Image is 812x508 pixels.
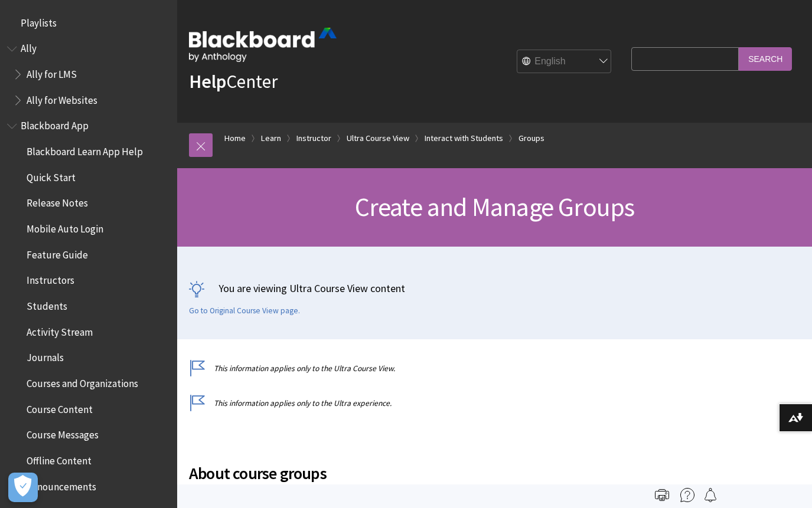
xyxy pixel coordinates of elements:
img: Blackboard by Anthology [189,28,337,62]
span: Activity Stream [27,322,93,338]
a: HelpCenter [189,70,278,93]
span: Quick Start [27,168,76,183]
select: Site Language Selector [517,50,612,74]
span: Instructors [27,271,74,287]
span: Create and Manage Groups [355,191,635,223]
span: Announcements [27,477,96,493]
button: Open Preferences [8,473,38,502]
span: Mobile Auto Login [27,219,103,235]
img: More help [680,488,694,502]
a: Go to Original Course View page. [189,306,300,316]
span: Offline Content [27,451,92,467]
a: Learn [261,131,281,146]
span: Blackboard Learn App Help [27,142,143,158]
span: Course Content [27,399,93,415]
span: Course Messages [27,425,99,441]
span: Ally for LMS [27,64,77,80]
strong: Help [189,70,226,93]
p: This information applies only to the Ultra Course View. [189,363,625,374]
span: Courses and Organizations [27,373,138,389]
a: Home [224,131,246,146]
span: Journals [27,348,64,364]
input: Search [739,47,792,70]
a: Groups [518,131,544,146]
p: This information applies only to the Ultra experience. [189,398,625,409]
p: You are viewing Ultra Course View content [189,281,800,296]
a: Interact with Students [425,131,503,146]
a: Instructor [296,131,331,146]
a: Ultra Course View [347,131,409,146]
span: Ally [21,39,37,55]
span: Playlists [21,13,57,29]
span: Blackboard App [21,116,89,132]
span: About course groups [189,461,625,486]
img: Print [655,488,669,502]
span: Ally for Websites [27,90,97,106]
span: Feature Guide [27,245,88,261]
span: Students [27,296,67,312]
img: Follow this page [703,488,718,502]
span: Release Notes [27,194,88,209]
nav: Book outline for Anthology Ally Help [7,39,170,110]
nav: Book outline for Playlists [7,13,170,33]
